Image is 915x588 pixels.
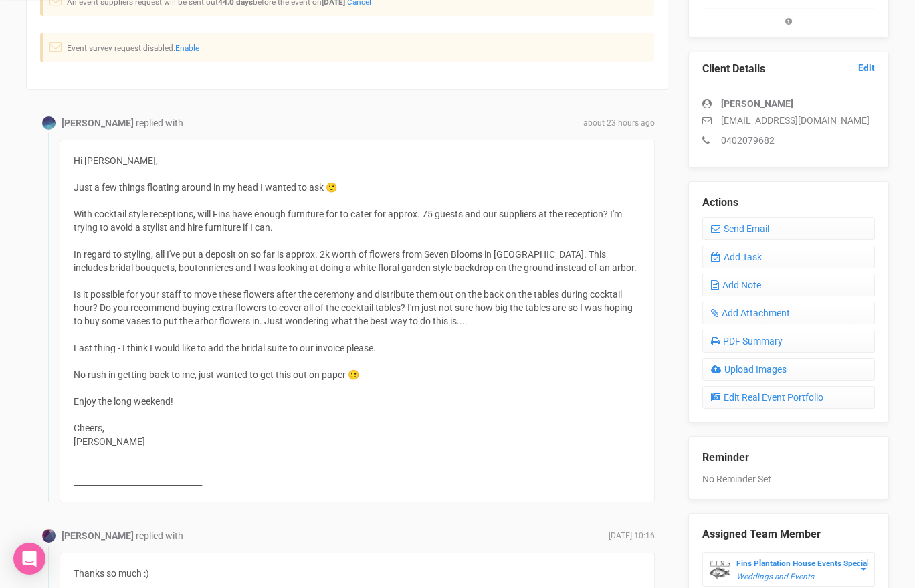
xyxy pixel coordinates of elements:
strong: [PERSON_NAME] [721,98,793,109]
legend: Actions [702,195,875,211]
img: Profile Image [42,529,56,543]
span: [DATE] 10:16 [609,530,655,542]
legend: Assigned Team Member [702,527,875,543]
legend: Reminder [702,450,875,466]
span: replied with [136,530,183,541]
a: Add Attachment [702,302,875,324]
a: Add Note [702,274,875,296]
p: [EMAIL_ADDRESS][DOMAIN_NAME] [702,114,875,127]
p: 0402079682 [702,134,875,147]
a: Add Task [702,246,875,268]
strong: Fins Plantation House Events Specialists [736,559,882,568]
a: Enable [175,43,199,53]
a: Edit Real Event Portfolio [702,386,875,409]
img: Profile Image [42,116,56,130]
span: replied with [136,118,183,128]
a: Edit [858,62,875,74]
a: Send Email [702,217,875,240]
em: Weddings and Events [736,572,814,581]
strong: [PERSON_NAME] [62,118,134,128]
img: data [710,560,730,580]
a: PDF Summary [702,330,875,353]
div: No Reminder Set [702,437,875,486]
a: Upload Images [702,358,875,381]
span: about 23 hours ago [583,118,655,129]
strong: [PERSON_NAME] [62,530,134,541]
legend: Client Details [702,62,875,77]
div: Open Intercom Messenger [13,543,45,575]
div: Hi [PERSON_NAME], Just a few things floating around in my head I wanted to ask 🙂 With cocktail st... [60,140,655,502]
small: Event survey request disabled. [67,43,199,53]
button: Fins Plantation House Events Specialists Weddings and Events [702,552,875,587]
